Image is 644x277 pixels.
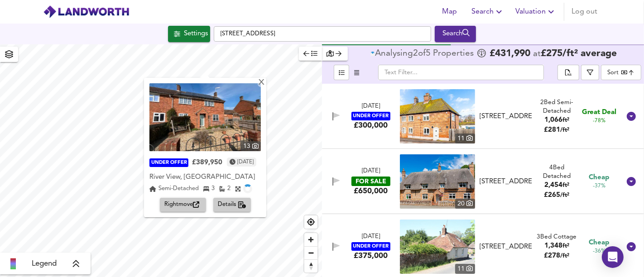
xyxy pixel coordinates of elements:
[351,177,390,186] div: FOR SALE
[168,26,210,42] div: Click to configure Search Settings
[149,159,188,167] div: UNDER OFFER
[437,28,474,40] div: Search
[241,141,261,151] div: 13
[354,120,388,130] div: £300,000
[476,242,536,252] div: Brewhouse Hill, Froxfield, Marlborough, SN8 3LD.
[164,200,202,210] span: Rightmove
[219,184,231,193] div: 2
[435,26,476,42] button: Search
[626,241,637,252] svg: Show Details
[544,192,570,199] span: £ 265
[515,5,557,18] span: Valuation
[400,89,475,143] img: property thumbnail
[568,3,601,21] button: Log out
[439,5,461,18] span: Map
[572,5,597,18] span: Log out
[557,65,579,80] div: split button
[400,89,475,143] a: property thumbnail 11
[322,149,644,214] div: [DATE]FOR SALE£650,000 property thumbnail 20 [STREET_ADDRESS]4Bed Detached2,454ft²£265/ft² Cheap-37%
[471,5,505,18] span: Search
[562,117,569,123] span: ft²
[607,68,619,77] div: Sort
[561,253,570,259] span: / ft²
[413,49,418,58] span: 2
[455,264,475,274] div: 11
[149,172,261,183] div: River View, Froxfield
[602,246,624,268] div: Open Intercom Messenger
[354,186,388,196] div: £650,000
[512,3,560,21] button: Valuation
[426,49,431,58] span: 5
[304,259,317,272] button: Reset bearing to north
[593,182,606,190] span: -37%
[258,79,265,87] div: X
[589,173,610,182] span: Cheap
[192,158,222,167] div: £389,950
[468,3,508,21] button: Search
[184,28,208,40] div: Settings
[375,49,413,58] div: Analysing
[351,112,390,120] div: UNDER OFFER
[160,198,206,212] button: Rightmove
[362,167,380,176] div: [DATE]
[455,199,475,209] div: 20
[168,26,210,42] button: Settings
[544,243,562,249] span: 1,348
[533,50,541,58] span: at
[561,192,570,198] span: / ft²
[480,177,532,186] div: [STREET_ADDRESS]
[455,134,475,143] div: 11
[304,260,317,272] span: Reset bearing to north
[400,154,475,209] img: property thumbnail
[237,158,254,167] time: Tuesday, April 22, 2025 at 5:36:51 PM
[213,198,251,212] button: Details
[43,5,130,19] img: logo
[149,83,261,151] a: property thumbnail 13
[593,117,606,125] span: -78%
[322,84,644,149] div: [DATE]UNDER OFFER£300,000 property thumbnail 11 [STREET_ADDRESS]2Bed Semi-Detached1,066ft²£281/ft...
[304,233,317,246] button: Zoom in
[351,242,390,251] div: UNDER OFFER
[354,251,388,261] div: £375,000
[435,26,476,42] div: Run Your Search
[400,220,475,274] a: property thumbnail 11
[149,83,261,151] img: property thumbnail
[593,248,606,255] span: -36%
[160,198,210,212] a: Rightmove
[400,220,475,274] img: property thumbnail
[544,127,570,134] span: £ 281
[490,49,530,58] span: £ 431,990
[561,127,570,133] span: / ft²
[214,26,431,42] input: Enter a location...
[562,182,569,188] span: ft²
[435,3,464,21] button: Map
[626,176,637,187] svg: Show Details
[304,215,317,229] button: Find my location
[480,112,532,121] div: [STREET_ADDRESS]
[536,163,578,181] div: 4 Bed Detached
[370,49,476,58] div: of Propert ies
[400,154,475,209] a: property thumbnail 20
[149,184,199,193] div: Semi-Detached
[378,65,544,80] input: Text Filter...
[304,247,317,259] span: Zoom out
[544,117,562,124] span: 1,066
[480,242,532,252] div: [STREET_ADDRESS]
[626,111,637,122] svg: Show Details
[304,246,317,259] button: Zoom out
[149,173,261,182] div: River View, [GEOGRAPHIC_DATA]
[362,233,380,241] div: [DATE]
[362,102,380,111] div: [DATE]
[562,243,569,249] span: ft²
[582,108,617,117] span: Great Deal
[536,98,578,116] div: 2 Bed Semi-Detached
[537,233,577,241] div: 3 Bed Cottage
[541,49,617,58] span: £ 275 / ft² average
[601,65,641,80] div: Sort
[544,253,570,259] span: £ 278
[218,200,246,210] span: Details
[544,182,562,189] span: 2,454
[589,238,610,248] span: Cheap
